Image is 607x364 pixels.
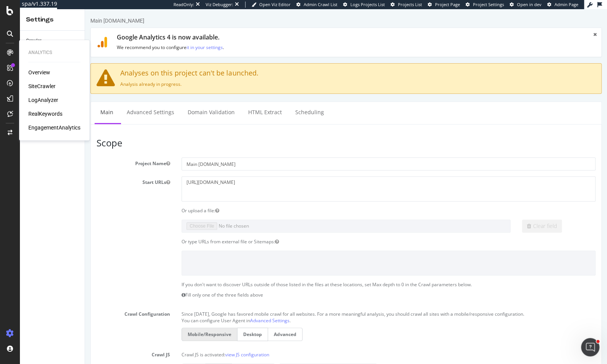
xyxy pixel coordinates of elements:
[6,299,91,308] label: Crawl Configuration
[26,37,41,45] div: Crawler
[252,2,291,8] a: Open Viz Editor
[11,60,510,68] h4: Analyses on this project can't be launched.
[428,2,460,8] a: Project Page
[466,2,504,8] a: Project Settings
[12,28,23,38] img: ga4.9118ffdc1441.svg
[81,170,85,176] button: Start URLs
[581,338,599,356] iframe: Intercom live chat
[32,35,499,41] p: We recommend you to configure .
[11,129,510,139] h3: Scope
[140,342,184,349] a: view JS configuration
[391,2,422,8] a: Projects List
[473,2,504,7] span: Project Settings
[28,110,62,118] a: RealKeywords
[350,2,385,7] span: Logs Projects List
[97,93,155,114] a: Domain Validation
[435,2,460,7] span: Project Page
[97,308,510,315] p: You can configure User Agent in .
[97,299,510,308] p: Since [DATE], Google has favored mobile crawl for all websites. For a more meaningful analysis, y...
[6,167,91,176] label: Start URLs
[5,8,59,15] div: Main [DOMAIN_NAME]
[28,49,80,56] div: Analytics
[28,82,56,90] a: SiteCrawler
[97,339,510,349] p: Crawl JS is activated:
[183,318,218,332] label: Advanced
[97,318,152,332] label: Mobile/Responsive
[510,2,542,8] a: Open in dev
[97,272,510,279] p: If you don't want to discover URLs outside of those listed in the files at these locations, set M...
[97,282,510,289] p: Fill only one of the three fields above
[6,148,91,157] label: Project Name
[555,2,578,7] span: Admin Page
[157,93,203,114] a: HTML Extract
[28,124,80,131] a: EngagementAnalytics
[97,167,510,192] textarea: [URL][DOMAIN_NAME]
[91,198,516,205] div: Or upload a file:
[26,15,79,24] div: Settings
[304,2,337,7] span: Admin Crawl List
[173,2,194,8] div: ReadOnly:
[101,35,138,41] a: it in your settings
[28,69,50,76] a: Overview
[6,354,91,364] label: Allowed Domains
[10,93,34,114] a: Main
[152,318,183,332] label: Desktop
[32,25,499,32] h1: Google Analytics 4 is now available.
[206,2,233,8] div: Viz Debugger:
[205,93,245,114] a: Scheduling
[343,2,385,8] a: Logs Projects List
[81,151,85,157] button: Project Name
[36,93,95,114] a: Advanced Settings
[296,2,337,8] a: Admin Crawl List
[11,72,510,78] p: Analysis already in progress.
[398,2,422,7] span: Projects List
[6,339,91,349] label: Crawl JS
[28,96,58,104] a: LogAnalyzer
[165,308,205,315] a: Advanced Settings
[547,2,578,8] a: Admin Page
[26,37,79,45] a: Crawler
[91,229,516,236] div: Or type URLs from external file or Sitemaps:
[517,2,542,7] span: Open in dev
[259,2,291,7] span: Open Viz Editor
